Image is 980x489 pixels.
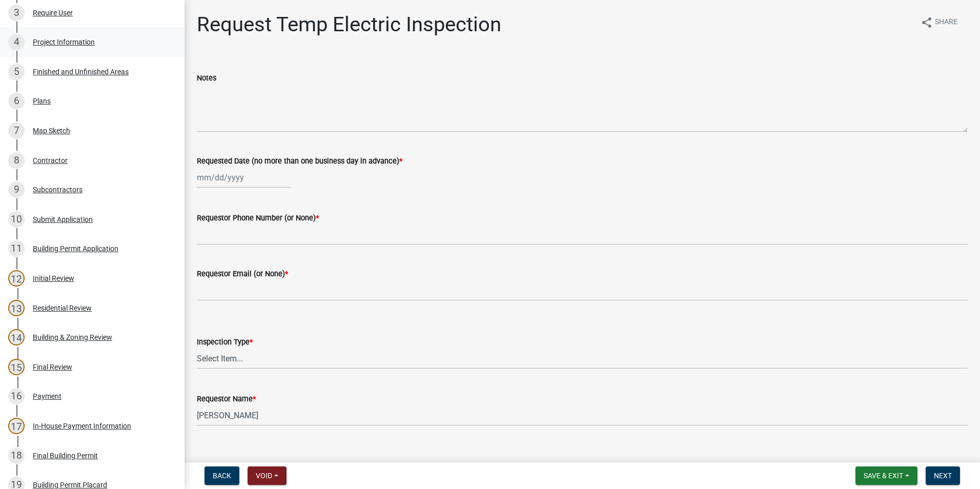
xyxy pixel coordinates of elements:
span: Back [213,472,231,480]
div: 15 [8,359,25,375]
label: Requestor Email (or None) [197,271,288,278]
div: Submit Application [33,216,93,223]
input: mm/dd/yyyy [197,167,291,188]
label: Requested Date (no more than one business day in advance) [197,158,402,165]
div: 13 [8,300,25,316]
div: Contractor [33,157,68,164]
label: Requestor Phone Number (or None) [197,215,319,222]
button: Void [248,466,287,485]
div: Plans [33,97,51,105]
div: Building Permit Placard [33,481,107,488]
div: 18 [8,447,25,464]
div: Residential Review [33,304,92,312]
div: 11 [8,240,25,257]
div: Final Building Permit [33,452,98,459]
div: 14 [8,329,25,345]
div: 6 [8,93,25,109]
div: Building & Zoning Review [33,334,112,341]
div: 8 [8,152,25,169]
div: Payment [33,393,62,400]
button: Next [926,466,960,485]
div: 12 [8,270,25,287]
button: Back [205,466,239,485]
div: Initial Review [33,275,74,282]
div: 3 [8,5,25,21]
button: Save & Exit [855,466,917,485]
span: Next [934,472,952,480]
div: 5 [8,64,25,80]
span: Share [935,16,957,29]
span: Void [256,472,272,480]
div: Finished and Unfinished Areas [33,68,129,75]
h1: Request Temp Electric Inspection [197,12,501,37]
div: 17 [8,418,25,434]
div: 9 [8,181,25,198]
div: Building Permit Application [33,245,118,252]
label: Inspection Type [197,339,253,346]
div: Final Review [33,363,72,371]
span: Save & Exit [864,472,903,480]
div: 7 [8,123,25,139]
label: Requestor Name [197,396,256,403]
div: 16 [8,388,25,404]
div: Require User [33,9,73,16]
button: shareShare [912,12,966,32]
div: 10 [8,211,25,228]
i: share [921,16,933,29]
div: Map Sketch [33,127,70,134]
div: In-House Payment Information [33,422,131,430]
div: Subcontractors [33,186,83,193]
div: 4 [8,34,25,50]
label: Notes [197,75,216,82]
div: Project Information [33,38,95,46]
